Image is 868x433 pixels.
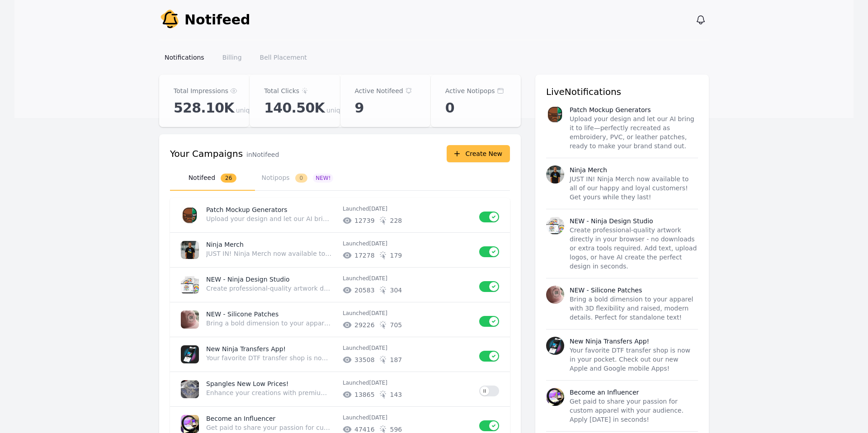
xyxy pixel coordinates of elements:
[206,249,332,258] p: JUST IN! Ninja Merch now available to all of our happy and loyal customers! Get yours while they ...
[570,226,698,271] p: Create professional-quality artwork directly in your browser - no downloads or extra tools requir...
[159,9,181,31] img: Your Company
[343,344,472,352] p: Launched
[390,251,402,260] span: # of unique clicks
[369,414,387,421] time: 2025-07-18T18:44:57.675Z
[390,286,402,295] span: # of unique clicks
[570,337,649,346] p: New Ninja Transfers App!
[570,295,698,322] p: Bring a bold dimension to your apparel with 3D flexibility and raised, modern details. Perfect fo...
[343,205,472,212] p: Launched
[570,397,698,424] p: Get paid to share your passion for custom apparel with your audience. Apply [DATE] in seconds!
[369,345,387,351] time: 2025-08-13T16:11:55.709Z
[264,100,325,116] span: 140.50K
[206,423,332,432] p: Get paid to share your passion for custom apparel with your audience. Apply [DATE] in seconds!
[445,100,454,116] span: 0
[221,174,236,183] span: 26
[313,174,333,183] span: NEW!
[570,105,651,114] p: Patch Mockup Generators
[206,275,335,284] p: NEW - Ninja Design Studio
[236,106,258,115] span: unique
[343,414,472,421] p: Launched
[343,379,472,386] p: Launched
[354,355,375,364] span: # of unique impressions
[170,233,510,267] a: Ninja MerchJUST IN! Ninja Merch now available to all of our happy and loyal customers! Get yours ...
[264,85,299,96] p: Total Clicks
[546,85,698,98] h3: Live Notifications
[206,414,335,423] p: Become an Influencer
[390,355,402,364] span: # of unique clicks
[206,388,332,397] p: Enhance your creations with premium Spangle Transfers. Vibrant, flat, holographic discs that add ...
[170,337,510,372] a: New Ninja Transfers App!Your favorite DTF transfer shop is now in your pocket. Check out our new ...
[343,240,472,247] p: Launched
[174,85,228,96] p: Total Impressions
[447,145,510,162] button: Create New
[170,372,510,406] a: Spangles New Low Prices!Enhance your creations with premium Spangle Transfers. Vibrant, flat, hol...
[354,320,375,329] span: # of unique impressions
[570,174,698,202] p: JUST IN! Ninja Merch now available to all of our happy and loyal customers! Get yours while they ...
[184,12,250,28] span: Notifeed
[206,379,335,388] p: Spangles New Low Prices!
[570,388,639,397] p: Become an Influencer
[343,310,472,317] p: Launched
[390,320,402,329] span: # of unique clicks
[354,286,375,295] span: # of unique impressions
[390,216,402,225] span: # of unique clicks
[206,214,332,223] p: Upload your design and let our AI bring it to life—perfectly recreated as embroidery, PVC, or lea...
[570,286,642,295] p: NEW - Silicone Patches
[174,100,234,116] span: 528.10K
[170,166,255,191] button: Notifeed26
[206,319,332,328] p: Bring a bold dimension to your apparel with 3D flexibility and raised, modern details. Perfect fo...
[326,106,348,115] span: unique
[343,275,472,282] p: Launched
[390,390,402,399] span: # of unique clicks
[354,251,375,260] span: # of unique impressions
[206,344,335,353] p: New Ninja Transfers App!
[354,216,375,225] span: # of unique impressions
[159,49,210,66] a: Notifications
[206,284,332,293] p: Create professional-quality artwork directly in your browser - no downloads or extra tools requir...
[170,198,510,232] a: Patch Mockup GeneratorsUpload your design and let our AI bring it to life—perfectly recreated as ...
[369,275,387,282] time: 2025-09-03T13:18:05.489Z
[369,206,387,212] time: 2025-09-15T16:05:36.464Z
[355,100,364,116] span: 9
[369,240,387,247] time: 2025-09-08T18:59:44.372Z
[369,380,387,386] time: 2025-08-01T20:27:06.612Z
[170,268,510,302] a: NEW - Ninja Design StudioCreate professional-quality artwork directly in your browser - no downlo...
[246,150,279,159] p: in Notifeed
[355,85,403,96] p: Active Notifeed
[206,240,335,249] p: Ninja Merch
[369,310,387,316] time: 2025-08-20T17:48:29.582Z
[570,165,607,174] p: Ninja Merch
[295,174,308,183] span: 0
[206,310,335,319] p: NEW - Silicone Patches
[255,49,312,66] a: Bell Placement
[206,205,335,214] p: Patch Mockup Generators
[255,166,340,191] button: Notipops0NEW!
[445,85,495,96] p: Active Notipops
[170,166,510,191] nav: Tabs
[217,49,247,66] a: Billing
[570,114,698,151] p: Upload your design and let our AI bring it to life—perfectly recreated as embroidery, PVC, or lea...
[206,353,332,362] p: Your favorite DTF transfer shop is now in your pocket. Check out our new Apple and Google mobile ...
[170,302,510,337] a: NEW - Silicone PatchesBring a bold dimension to your apparel with 3D flexibility and raised, mode...
[354,390,375,399] span: # of unique impressions
[159,9,250,31] a: Notifeed
[570,346,698,373] p: Your favorite DTF transfer shop is now in your pocket. Check out our new Apple and Google mobile ...
[170,147,243,160] h3: Your Campaigns
[570,216,653,226] p: NEW - Ninja Design Studio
